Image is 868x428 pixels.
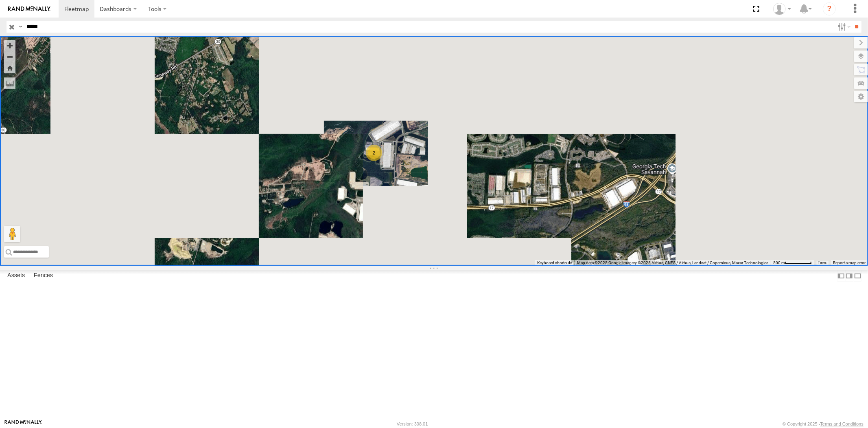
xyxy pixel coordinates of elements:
[577,260,768,265] span: Map data ©2025 Google Imagery ©2025 Airbus, CNES / Airbus, Landsat / Copernicus, Maxar Technologies
[770,3,794,15] div: Sardor Khadjimedov
[30,270,57,282] label: Fences
[4,226,20,242] button: Drag Pegman onto the map to open Street View
[773,260,785,265] span: 500 m
[4,62,15,73] button: Zoom Home
[3,270,29,282] label: Assets
[845,270,853,282] label: Dock Summary Table to the Right
[4,51,15,62] button: Zoom out
[397,421,428,426] div: Version: 308.01
[8,6,50,12] img: rand-logo.svg
[818,261,827,265] a: Terms (opens in new tab)
[4,420,42,428] a: Visit our Website
[4,77,15,89] label: Measure
[854,91,868,102] label: Map Settings
[837,270,845,282] label: Dock Summary Table to the Left
[537,260,572,266] button: Keyboard shortcuts
[835,21,852,33] label: Search Filter Options
[833,260,866,265] a: Report a map error
[820,421,864,426] a: Terms and Conditions
[366,145,382,161] div: 2
[783,421,864,426] div: © Copyright 2025 -
[823,2,836,15] i: ?
[854,270,862,282] label: Hide Summary Table
[771,260,814,266] button: Map Scale: 500 m per 62 pixels
[4,40,15,51] button: Zoom in
[17,21,24,33] label: Search Query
